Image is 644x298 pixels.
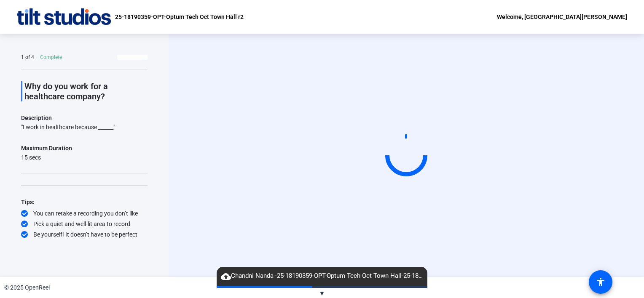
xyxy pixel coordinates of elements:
[21,197,148,207] div: Tips:
[21,113,148,123] p: Description
[21,54,34,61] div: 1 of 4
[319,290,325,297] span: ▼
[21,230,148,239] div: Be yourself! It doesn’t have to be perfect
[117,45,148,60] button: View All
[221,271,231,282] mat-icon: cloud_upload
[21,153,72,162] div: 15 secs
[21,143,72,153] div: Maximum Duration
[21,123,148,131] div: "I work in healthcare because ______"
[4,283,50,292] div: © 2025 OpenReel
[40,54,62,61] div: Complete
[217,271,427,281] span: Chandni Nanda -25-18190359-OPT-Optum Tech Oct Town Hall-25-18190359-OPT-Optum Tech Oct Town Hall ...
[115,12,244,22] p: 25-18190359-OPT-Optum Tech Oct Town Hall r2
[17,8,111,25] img: OpenReel logo
[497,12,627,22] div: Welcome, [GEOGRAPHIC_DATA][PERSON_NAME]
[21,220,148,228] div: Pick a quiet and well-lit area to record
[21,209,148,218] div: You can retake a recording you don’t like
[596,277,606,287] mat-icon: accessibility
[24,81,148,101] p: Why do you work for a healthcare company?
